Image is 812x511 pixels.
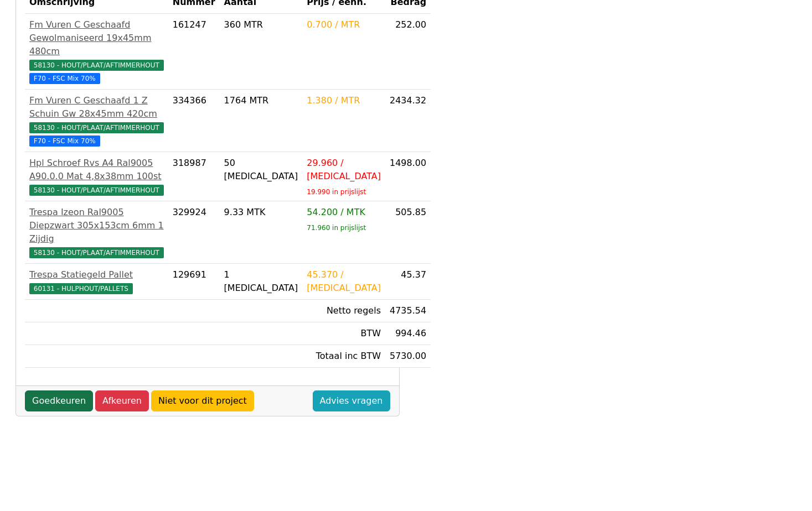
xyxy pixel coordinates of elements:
[224,268,298,295] div: 1 [MEDICAL_DATA]
[95,390,149,411] a: Afkeuren
[29,18,164,85] a: Fm Vuren C Geschaafd Gewolmaniseerd 19x45mm 480cm58130 - HOUT/PLAAT/AFTIMMERHOUT F70 - FSC Mix 70%
[385,152,431,201] td: 1498.00
[29,247,164,258] span: 58130 - HOUT/PLAAT/AFTIMMERHOUT
[29,122,164,133] span: 58130 - HOUT/PLAAT/AFTIMMERHOUT
[168,152,220,201] td: 318987
[385,90,431,152] td: 2434.32
[29,60,164,71] span: 58130 - HOUT/PLAAT/AFTIMMERHOUT
[307,224,366,232] sub: 71.960 in prijslijst
[29,18,164,58] div: Fm Vuren C Geschaafd Gewolmaniseerd 19x45mm 480cm
[307,157,381,183] div: 29.960 / [MEDICAL_DATA]
[29,157,164,196] a: Hpl Schroef Rvs A4 Ral9005 A90.0.0 Mat 4,8x38mm 100st58130 - HOUT/PLAAT/AFTIMMERHOUT
[307,18,381,32] div: 0.700 / MTR
[385,264,431,300] td: 45.37
[385,322,431,345] td: 994.46
[302,322,385,345] td: BTW
[168,201,220,264] td: 329924
[29,206,164,259] a: Trespa Izeon Ral9005 Diepzwart 305x153cm 6mm 1 Zijdig58130 - HOUT/PLAAT/AFTIMMERHOUT
[29,157,164,183] div: Hpl Schroef Rvs A4 Ral9005 A90.0.0 Mat 4,8x38mm 100st
[385,201,431,264] td: 505.85
[29,206,164,246] div: Trespa Izeon Ral9005 Diepzwart 305x153cm 6mm 1 Zijdig
[224,157,298,183] div: 50 [MEDICAL_DATA]
[29,283,133,294] span: 60131 - HULPHOUT/PALLETS
[224,18,298,32] div: 360 MTR
[29,73,100,84] span: F70 - FSC Mix 70%
[29,135,100,147] span: F70 - FSC Mix 70%
[168,264,220,300] td: 129691
[385,14,431,90] td: 252.00
[168,14,220,90] td: 161247
[307,94,381,107] div: 1.380 / MTR
[25,390,93,411] a: Goedkeuren
[168,90,220,152] td: 334366
[224,94,298,107] div: 1764 MTR
[151,390,254,411] a: Niet voor dit project
[29,268,164,295] a: Trespa Statiegeld Pallet60131 - HULPHOUT/PALLETS
[302,300,385,322] td: Netto regels
[385,345,431,368] td: 5730.00
[307,188,366,196] sub: 19.990 in prijslijst
[313,390,390,411] a: Advies vragen
[224,206,298,219] div: 9.33 MTK
[307,268,381,295] div: 45.370 / [MEDICAL_DATA]
[29,94,164,121] div: Fm Vuren C Geschaafd 1 Z Schuin Gw 28x45mm 420cm
[29,94,164,147] a: Fm Vuren C Geschaafd 1 Z Schuin Gw 28x45mm 420cm58130 - HOUT/PLAAT/AFTIMMERHOUT F70 - FSC Mix 70%
[302,345,385,368] td: Totaal inc BTW
[307,206,381,219] div: 54.200 / MTK
[29,268,164,281] div: Trespa Statiegeld Pallet
[29,185,164,196] span: 58130 - HOUT/PLAAT/AFTIMMERHOUT
[385,300,431,322] td: 4735.54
